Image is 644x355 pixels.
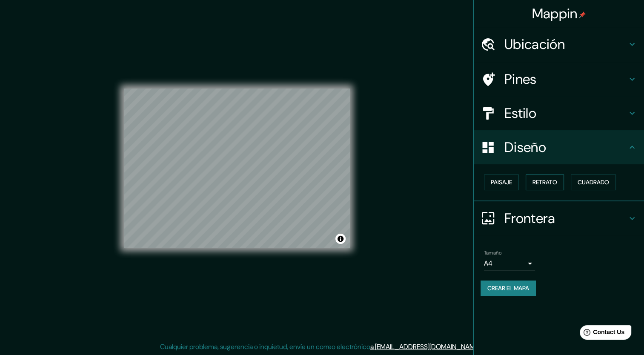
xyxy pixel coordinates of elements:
[504,139,627,156] h4: Diseño
[491,177,512,188] font: Paisaje
[484,249,501,256] label: Tamaño
[504,105,627,122] h4: Estilo
[370,342,480,351] a: a [EMAIL_ADDRESS][DOMAIN_NAME]
[474,201,644,235] div: Frontera
[481,281,536,296] button: Crear el mapa
[484,257,535,270] div: A4
[474,96,644,130] div: Estilo
[532,5,578,23] font: Mappin
[526,175,564,190] button: Retrato
[335,234,346,244] button: Alternar atribución
[532,177,557,188] font: Retrato
[504,71,627,88] h4: Pines
[571,175,616,190] button: Cuadrado
[579,11,586,18] img: pin-icon.png
[484,175,519,190] button: Paisaje
[160,342,481,352] p: Cualquier problema, sugerencia o inquietud, envíe un correo electrónico .
[504,210,627,227] h4: Frontera
[487,283,529,294] font: Crear el mapa
[568,322,635,346] iframe: Help widget launcher
[124,89,350,248] canvas: Mapa
[578,177,609,188] font: Cuadrado
[474,62,644,96] div: Pines
[474,27,644,61] div: Ubicación
[474,130,644,164] div: Diseño
[504,36,627,53] h4: Ubicación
